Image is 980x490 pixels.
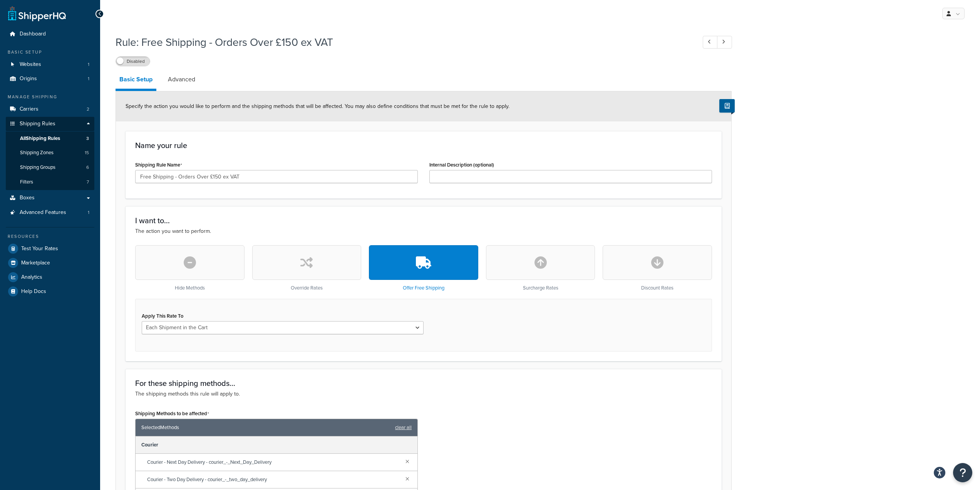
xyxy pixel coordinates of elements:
[20,164,55,171] span: Shipping Groups
[86,164,89,171] span: 6
[6,160,94,175] li: Shipping Groups
[719,99,735,113] button: Show Help Docs
[6,175,94,189] li: Filters
[6,72,94,86] li: Origins
[486,245,595,291] div: Surcharge Rates
[703,36,718,49] a: Previous Record
[164,70,199,89] a: Advanced
[6,49,94,56] div: Basic Setup
[6,131,94,146] a: AllShipping Rules3
[116,57,150,66] label: Disabled
[147,457,399,468] span: Courier - Next Day Delivery - courier_-_Next_Day_Delivery
[6,57,94,72] a: Websites1
[252,245,362,291] div: Override Rates
[6,72,94,86] a: Origins1
[147,474,399,485] span: Courier - Two Day Delivery - courier_-_two_day_delivery
[6,146,94,160] a: Shipping Zones15
[136,436,417,454] div: Courier
[86,135,89,142] span: 3
[135,141,712,150] h3: Name your rule
[603,245,712,291] div: Discount Rates
[6,205,94,220] li: Advanced Features
[953,463,972,482] button: Open Resource Center
[6,285,94,298] a: Help Docs
[135,227,712,236] p: The action you want to perform.
[116,35,689,50] h1: Rule: Free Shipping - Orders Over £150 ex VAT
[142,313,183,319] label: Apply This Rate To
[6,175,94,189] a: Filters7
[20,179,33,185] span: Filters
[6,256,94,270] a: Marketplace
[20,121,55,127] span: Shipping Rules
[135,411,209,417] label: Shipping Methods to be affected
[20,61,41,68] span: Websites
[717,36,732,49] a: Next Record
[87,179,89,185] span: 7
[135,216,712,225] h3: I want to...
[395,422,412,433] a: clear all
[6,205,94,220] a: Advanced Features1
[141,422,391,433] span: Selected Methods
[6,270,94,284] a: Analytics
[6,27,94,41] a: Dashboard
[88,209,89,216] span: 1
[20,195,35,201] span: Boxes
[6,102,94,116] li: Carriers
[20,150,54,156] span: Shipping Zones
[20,106,39,113] span: Carriers
[6,233,94,240] div: Resources
[6,102,94,116] a: Carriers2
[6,94,94,100] div: Manage Shipping
[6,191,94,205] a: Boxes
[21,274,42,281] span: Analytics
[135,245,245,291] div: Hide Methods
[21,288,46,295] span: Help Docs
[21,260,50,266] span: Marketplace
[6,57,94,72] li: Websites
[6,117,94,131] a: Shipping Rules
[88,61,89,68] span: 1
[6,160,94,175] a: Shipping Groups6
[85,150,89,156] span: 15
[135,379,712,387] h3: For these shipping methods...
[135,390,712,398] p: The shipping methods this rule will apply to.
[20,209,66,216] span: Advanced Features
[21,246,58,252] span: Test Your Rates
[429,162,494,168] label: Internal Description (optional)
[116,70,156,91] a: Basic Setup
[126,102,509,110] span: Specify the action you would like to perform and the shipping methods that will be affected. You ...
[87,106,89,113] span: 2
[20,135,60,142] span: All Shipping Rules
[6,242,94,256] a: Test Your Rates
[20,76,37,82] span: Origins
[20,31,46,37] span: Dashboard
[6,117,94,190] li: Shipping Rules
[6,146,94,160] li: Shipping Zones
[369,245,478,291] div: Offer Free Shipping
[88,76,89,82] span: 1
[135,162,182,168] label: Shipping Rule Name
